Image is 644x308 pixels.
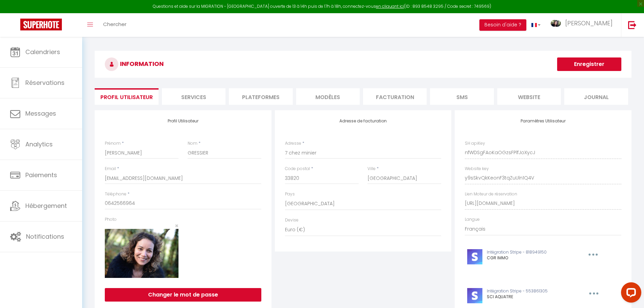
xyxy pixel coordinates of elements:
h4: Paramètres Utilisateur [465,119,621,123]
span: CGR IMMO [487,255,508,261]
label: SH apiKey [465,140,485,147]
img: stripe-logo.jpeg [467,288,482,303]
label: Prénom [105,140,121,147]
p: Intégration Stripe - 553861305 [487,288,574,294]
label: Devise [285,217,299,223]
li: MODÈLES [296,88,360,105]
img: ... [551,20,561,27]
a: Chercher [98,13,132,37]
span: Paiements [25,171,57,179]
span: Notifications [26,232,64,241]
span: [PERSON_NAME] [565,19,613,27]
span: Hébergement [25,202,67,210]
span: Analytics [25,140,53,148]
button: Enregistrer [557,57,621,71]
p: Intégration Stripe - 818949150 [487,249,573,256]
span: Calendriers [25,48,60,56]
h4: Adresse de facturation [285,119,442,123]
button: Changer le mot de passe [105,288,261,302]
label: Lien Moteur de réservation [465,191,517,197]
label: Nom [188,140,197,147]
li: SMS [430,88,494,105]
h3: INFORMATION [95,51,631,78]
button: Besoin d'aide ? [479,19,526,31]
a: en cliquant ici [376,3,404,9]
span: Réservations [25,78,65,87]
button: Close [175,223,178,229]
li: website [497,88,561,105]
span: Messages [25,109,56,118]
span: Chercher [103,21,126,28]
h4: Profil Utilisateur [105,119,261,123]
li: Journal [564,88,628,105]
label: Website key [465,166,489,172]
img: logout [628,21,637,29]
a: ... [PERSON_NAME] [546,13,621,37]
label: Langue [465,216,480,223]
label: Ville [367,166,376,172]
li: Profil Utilisateur [95,88,158,105]
label: Email [105,166,116,172]
span: × [175,221,178,230]
img: Super Booking [20,19,62,30]
iframe: LiveChat chat widget [616,280,644,308]
label: Photo [105,216,117,223]
label: Téléphone [105,191,126,197]
img: stripe-logo.jpeg [467,249,482,264]
label: Code postal [285,166,310,172]
li: Plateformes [229,88,292,105]
li: Services [162,88,225,105]
label: Pays [285,191,295,197]
img: 17114490209457.jpg [105,229,178,278]
label: Adresse [285,140,301,147]
li: Facturation [363,88,427,105]
span: SCI AQUATRE [487,294,513,300]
